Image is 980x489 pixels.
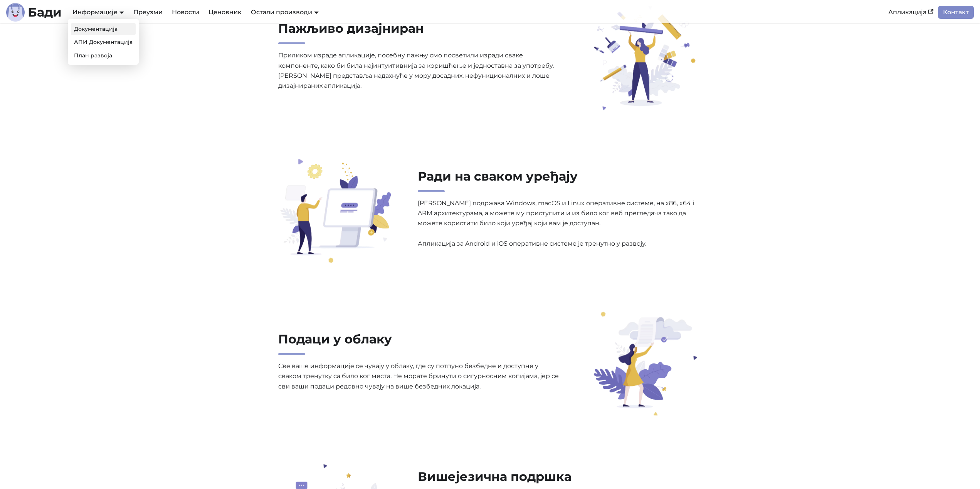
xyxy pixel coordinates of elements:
a: Новости [167,6,204,19]
img: Пажљиво дизајниран [585,6,704,110]
p: Приликом израде апликације, посебну пажњу смо посветили изради сваке компоненте, како би била нај... [278,50,563,91]
a: ЛогоБади [6,3,62,22]
h2: Подаци у облаку [278,332,563,355]
a: АПИ Документација [71,36,136,48]
p: Све ваше информације се чувају у облаку, где су потпуно безбедне и доступне у сваком тренутку са ... [278,361,563,392]
img: Подаци у облаку [585,311,704,416]
a: Контакт [938,6,974,19]
a: Информације [72,8,124,16]
img: Ради на сваком уређају [276,159,395,263]
a: План развоја [71,50,136,62]
b: Бади [28,6,62,18]
a: Ценовник [204,6,246,19]
img: Лого [6,3,25,22]
p: [PERSON_NAME] подржава Windows, macOS и Linux оперативне системе, на x86, x64 i ARM архитектурама... [418,198,702,249]
a: Документација [71,23,136,35]
a: Остали производи [251,8,319,16]
a: Апликација [884,6,938,19]
h2: Пажљиво дизајниран [278,21,563,44]
h2: Ради на сваком уређају [418,169,702,192]
a: Преузми [129,6,167,19]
